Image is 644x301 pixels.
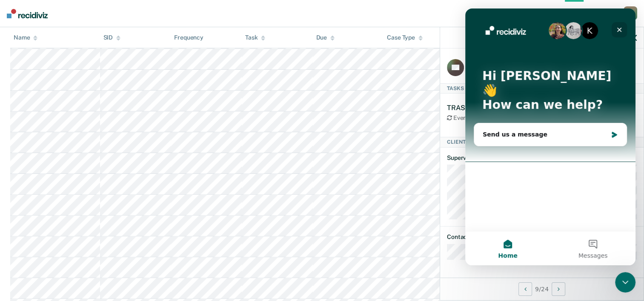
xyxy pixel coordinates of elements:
[103,34,121,41] div: SID
[316,34,335,41] div: Due
[518,282,532,296] button: Previous Client
[174,34,203,41] div: Frequency
[447,104,518,112] div: TRAS
[440,83,644,94] div: Tasks
[447,154,637,162] dt: Supervision
[440,278,644,300] div: 9 / 24
[624,6,637,20] div: K H
[7,9,48,18] img: Recidiviz
[245,34,265,41] div: Task
[615,272,635,292] iframe: Intercom live chat
[447,114,518,122] div: Every 12 months
[465,9,635,265] iframe: Intercom live chat
[447,233,637,241] dt: Contact
[552,282,565,296] button: Next Client
[440,137,644,147] div: Client Details
[14,34,37,41] div: Name
[387,34,423,41] div: Case Type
